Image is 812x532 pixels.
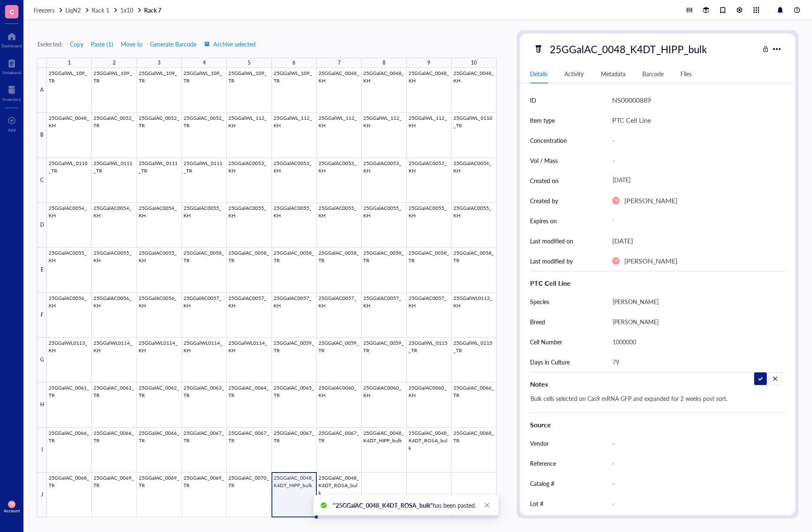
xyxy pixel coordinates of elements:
[65,6,90,14] a: LiqN2
[564,69,584,78] div: Activity
[92,6,109,14] span: Rack 1
[204,37,256,51] button: Archive selected
[530,420,785,430] div: Source
[1,43,22,48] div: Dashboard
[150,41,197,47] span: Generate Barcode
[37,68,47,113] div: A
[483,501,492,510] a: Close
[530,236,573,245] div: Last modified on
[158,57,160,68] div: 3
[609,173,782,188] div: [DATE]
[609,293,782,310] div: [PERSON_NAME]
[624,195,678,206] div: [PERSON_NAME]
[530,297,549,306] div: Species
[1,30,22,48] a: Dashboard
[484,502,490,508] span: close
[203,57,206,68] div: 4
[37,158,47,203] div: C
[609,434,782,452] div: -
[37,382,47,427] div: H
[68,57,71,68] div: 1
[530,69,548,78] div: Details
[609,455,782,472] div: -
[121,41,142,47] span: Move to
[120,37,143,51] button: Move to
[37,203,47,248] div: D
[527,393,782,413] div: Bulk cells selected on Cas9 mRNA GFP and expanded for 2 weeks post sort.
[530,337,562,346] div: Cell Number
[680,69,692,78] div: Files
[609,313,782,331] div: [PERSON_NAME]
[150,37,197,51] button: Generate Barcode
[612,235,633,246] div: [DATE]
[530,357,570,367] div: Days in Culture
[383,57,385,68] div: 8
[37,39,63,49] div: 1 selected:
[113,57,116,68] div: 2
[609,333,782,351] div: 1000000
[471,57,477,68] div: 10
[37,248,47,292] div: E
[248,57,251,68] div: 5
[204,41,256,47] span: Archive selected
[92,6,142,14] a: Rack 11x10
[609,495,782,512] div: -
[546,40,710,58] div: 25GGalAC_0048_K4DT_HIPP_bulk
[37,473,47,517] div: J
[70,37,84,51] button: Copy
[37,293,47,338] div: F
[530,278,785,288] div: PTC Cell Line
[530,196,558,205] div: Created by
[530,379,785,389] div: Notes
[37,428,47,473] div: I
[65,6,81,14] span: LiqN2
[612,95,651,106] div: NS00000889
[601,69,626,78] div: Metadata
[530,216,557,225] div: Expires on
[3,97,21,102] div: Inventory
[120,6,133,14] span: 1x10
[333,501,476,509] span: has been pasted.
[530,499,543,508] div: Lot #
[530,176,559,185] div: Created on
[4,508,20,513] div: Account
[427,57,430,68] div: 9
[3,83,21,102] a: Inventory
[338,57,341,68] div: 7
[530,136,567,145] div: Concentration
[333,501,433,509] b: "25GGalAC_0048_K4DT_ROSA_bulk"
[530,459,556,468] div: Reference
[37,338,47,382] div: G
[530,317,545,326] div: Breed
[642,69,664,78] div: Barcode
[614,259,618,263] span: TR
[530,116,555,125] div: Item type
[292,57,295,68] div: 6
[624,256,678,266] div: [PERSON_NAME]
[612,115,651,126] div: PTC Cell Line
[614,199,618,203] span: TR
[10,502,14,506] span: TR
[530,96,536,105] div: ID
[70,41,83,47] span: Copy
[530,479,554,488] div: Catalog #
[37,113,47,158] div: B
[2,70,21,75] div: Notebook
[10,6,14,17] span: C
[609,475,782,492] div: -
[609,213,782,228] div: -
[91,37,114,51] button: Paste (1)
[530,256,573,266] div: Last modified by
[34,6,64,14] a: Freezers
[609,132,782,149] div: -
[530,156,558,165] div: Vol / Mass
[609,152,782,169] div: -
[2,57,21,75] a: Notebook
[530,439,549,448] div: Vendor
[144,6,163,14] a: Rack 7
[8,127,16,132] div: Add
[34,6,54,14] span: Freezers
